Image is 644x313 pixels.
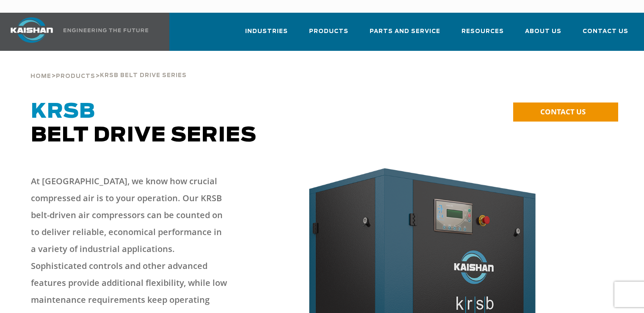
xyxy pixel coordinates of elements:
span: Belt Drive Series [31,102,257,146]
span: Home [30,74,51,79]
a: Contact Us [583,20,628,49]
img: Engineering the future [64,28,148,32]
span: About Us [525,27,561,36]
span: Contact Us [583,27,628,36]
a: Resources [462,20,504,49]
div: > > [30,51,187,83]
a: About Us [525,20,561,49]
span: Products [309,27,348,36]
span: KRSB [31,102,95,122]
a: Products [56,72,95,80]
span: Resources [462,27,504,36]
a: Home [30,72,51,80]
span: CONTACT US [540,107,586,116]
a: CONTACT US [513,102,618,122]
a: Parts and Service [370,20,440,49]
span: Industries [245,27,288,36]
a: Industries [245,20,288,49]
a: Products [309,20,348,49]
span: krsb belt drive series [100,73,187,78]
span: Parts and Service [370,27,440,36]
span: Products [56,74,95,79]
